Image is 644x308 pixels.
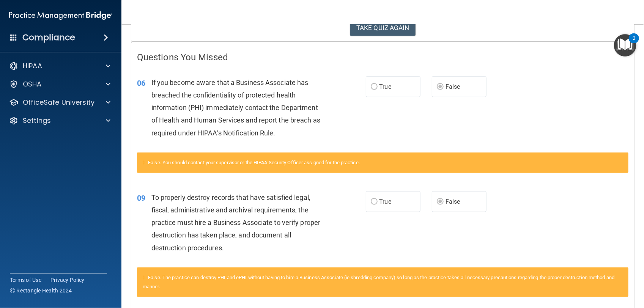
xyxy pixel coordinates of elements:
a: Terms of Use [10,276,41,284]
div: 2 [633,38,635,48]
h4: Questions You Missed [137,52,628,62]
input: False [437,199,444,205]
p: OfficeSafe University [23,98,94,107]
input: True [371,84,378,90]
span: If you become aware that a Business Associate has breached the confidentiality of protected healt... [151,79,320,137]
button: TAKE QUIZ AGAIN [350,19,416,36]
a: Privacy Policy [50,276,85,284]
p: OSHA [23,80,42,89]
button: Open Resource Center, 2 new notifications [614,34,636,57]
span: False. You should contact your supervisor or the HIPAA Security Officer assigned for the practice. [148,160,360,165]
iframe: Drift Widget Chat Controller [606,256,635,284]
input: True [371,199,378,205]
p: HIPAA [23,61,42,71]
a: OSHA [9,80,110,89]
span: False [446,198,460,205]
span: False. The practice can destroy PHI and ePHI without having to hire a Business Associate (ie shre... [143,275,614,289]
h4: Compliance [22,32,75,43]
p: Settings [23,116,51,125]
span: 09 [137,193,145,203]
span: False [446,83,460,90]
span: To properly destroy records that have satisfied legal, fiscal, administrative and archival requir... [151,193,321,252]
span: True [379,198,391,205]
a: HIPAA [9,61,110,71]
input: False [437,84,444,90]
span: Ⓒ Rectangle Health 2024 [10,287,72,294]
span: True [379,83,391,90]
a: Settings [9,116,110,125]
img: PMB logo [9,8,112,23]
a: OfficeSafe University [9,98,110,107]
span: 06 [137,79,145,88]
